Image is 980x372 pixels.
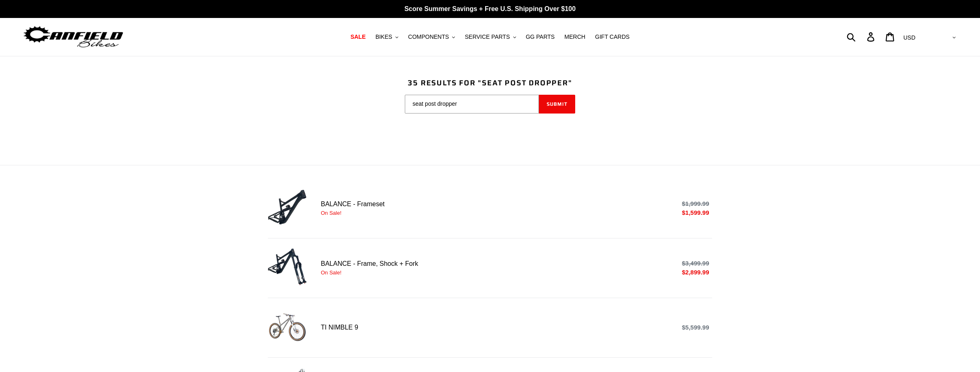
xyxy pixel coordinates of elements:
span: MERCH [565,33,585,40]
input: Search [405,95,539,114]
input: Search [851,28,872,46]
span: BIKES [375,33,392,40]
a: GG PARTS [522,31,559,42]
span: SERVICE PARTS [465,33,510,40]
button: SERVICE PARTS [461,31,520,42]
h1: 35 results for "seat post dropper" [268,79,712,88]
button: BIKES [371,31,402,42]
a: SALE [347,31,370,42]
button: Submit [539,95,575,114]
img: Canfield Bikes [22,24,124,50]
span: SALE [351,33,366,40]
button: COMPONENTS [404,31,459,42]
a: GIFT CARDS [591,31,634,42]
span: GIFT CARDS [595,33,630,40]
a: MERCH [561,31,589,42]
span: GG PARTS [526,33,555,40]
span: COMPONENTS [408,33,449,40]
